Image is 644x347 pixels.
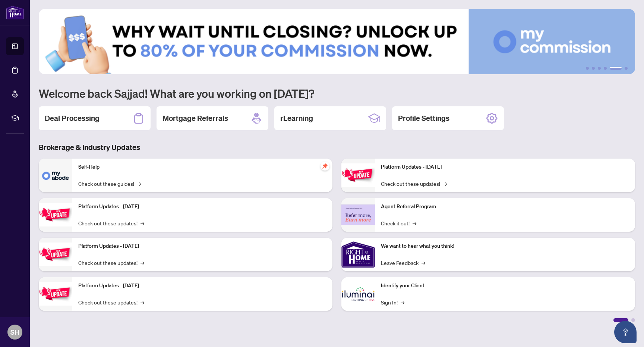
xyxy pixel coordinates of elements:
button: 5 [610,67,622,70]
span: → [137,179,141,188]
span: → [141,259,144,267]
a: Check out these updates!→ [78,219,144,227]
button: 6 [625,67,628,70]
h2: Deal Processing [45,113,100,124]
p: Platform Updates - [DATE] [78,282,326,290]
img: Platform Updates - September 16, 2025 [39,203,72,226]
h2: Mortgage Referrals [162,113,228,124]
button: Open asap [614,321,637,343]
a: Check out these updates!→ [78,298,144,306]
img: Agent Referral Program [341,204,375,225]
img: Platform Updates - July 8, 2025 [39,282,72,306]
p: Self-Help [78,163,326,171]
span: → [401,298,404,306]
p: Agent Referral Program [381,203,629,211]
button: 1 [586,67,589,70]
span: → [141,298,144,306]
p: Platform Updates - [DATE] [381,163,629,171]
h1: Welcome back Sajjad! What are you working on [DATE]? [39,86,635,100]
span: → [422,259,425,267]
a: Check out these updates!→ [78,259,144,267]
a: Check out these guides!→ [78,179,141,188]
h2: Profile Settings [398,113,449,124]
img: Self-Help [39,159,72,192]
img: logo [6,6,24,19]
img: We want to hear what you think! [341,238,375,271]
span: → [413,219,416,227]
button: 4 [604,67,607,70]
a: Check it out!→ [381,219,416,227]
p: Platform Updates - [DATE] [78,203,326,211]
span: → [443,179,447,188]
img: Slide 4 [39,9,635,74]
button: 2 [592,67,595,70]
span: SH [10,327,19,337]
a: Check out these updates!→ [381,179,447,188]
p: Platform Updates - [DATE] [78,242,326,250]
p: We want to hear what you think! [381,242,629,250]
button: 3 [598,67,601,70]
span: pushpin [321,162,329,171]
a: Sign In!→ [381,298,404,306]
a: Leave Feedback→ [381,259,425,267]
h3: Brokerage & Industry Updates [39,142,635,153]
img: Platform Updates - June 23, 2025 [341,163,375,187]
img: Platform Updates - July 21, 2025 [39,243,72,266]
p: Identify your Client [381,282,629,290]
span: → [141,219,144,227]
img: Identify your Client [341,277,375,311]
h2: rLearning [280,113,313,124]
